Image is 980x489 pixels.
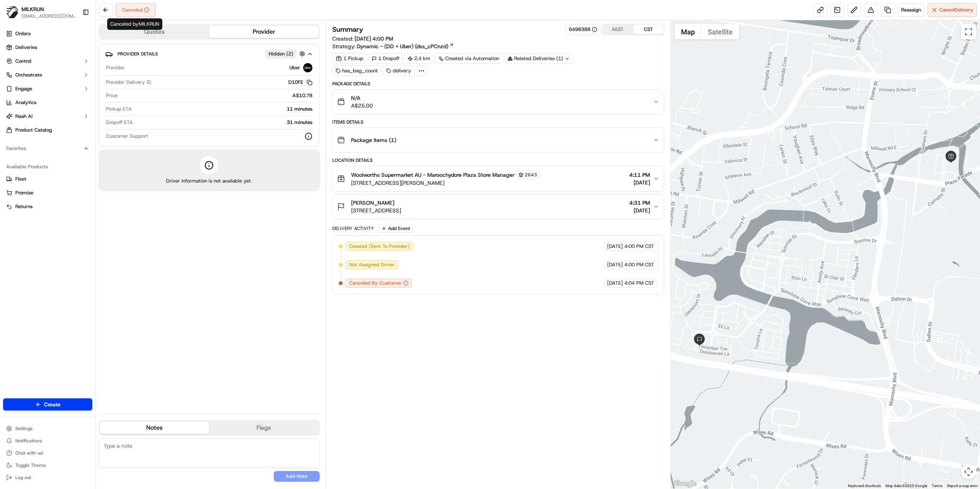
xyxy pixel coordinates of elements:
span: Provider Details [118,51,158,57]
span: N/A [351,94,373,102]
span: Promise [15,189,33,196]
span: 4:04 PM CST [624,280,654,287]
a: Created via Automation [435,53,503,64]
div: Package Details [332,81,664,87]
span: 4:11 PM [629,171,650,179]
button: Provider [209,26,318,38]
div: Related Deliveries (1) [504,53,573,64]
button: Chat with us! [3,448,92,458]
span: Canceled by MILKRUN [110,21,159,27]
button: Map camera controls [961,464,976,479]
span: Created: [332,35,393,42]
div: 31 minutes [136,119,312,126]
a: Terms (opens in new tab) [932,484,942,488]
span: [DATE] 4:00 PM [354,35,393,42]
span: [DATE] [607,243,623,250]
button: Flags [209,422,318,434]
span: Not Assigned Driver [349,261,395,268]
span: Nash AI [15,113,33,120]
button: Toggle Theme [3,460,92,471]
button: Provider DetailsHidden (2) [105,47,313,60]
span: Reassign [901,7,921,13]
span: Analytics [15,99,36,106]
span: Engage [15,85,32,92]
span: Provider Delivery ID [106,79,151,86]
span: Orchestrate [15,72,42,78]
span: Settings [15,425,33,432]
span: Notifications [15,438,42,444]
span: Control [15,58,31,65]
a: Fleet [6,176,89,183]
button: Keyboard shortcuts [848,483,881,489]
button: Show satellite imagery [701,24,739,39]
button: Toggle fullscreen view [961,24,976,39]
span: Product Catalog [15,127,52,134]
span: Woolworths Supermarket AU - Maroochydore Plaza Store Manager [351,171,514,179]
span: Toggle Theme [15,462,46,468]
span: [DATE] [607,280,623,287]
button: Nash AI [3,110,92,122]
button: Control [3,55,92,67]
span: [STREET_ADDRESS][PERSON_NAME] [351,179,540,187]
div: 1 Pickup [332,53,367,64]
button: Woolworths Supermarket AU - Maroochydore Plaza Store Manager2643[STREET_ADDRESS][PERSON_NAME]4:11... [333,166,664,191]
div: Items Details [332,119,664,125]
span: [PERSON_NAME] [351,199,394,207]
div: Favorites [3,142,92,155]
span: 2643 [525,172,537,178]
span: Provider [106,64,125,71]
button: Reassign [898,3,924,17]
button: Add Event [379,224,413,233]
span: 4:00 PM CST [624,261,654,268]
span: 4:31 PM [629,199,650,207]
span: [DATE] [629,179,650,186]
div: 1 Dropoff [368,53,403,64]
button: MILKRUN [21,5,44,13]
a: Product Catalog [3,124,92,136]
div: 2.4 km [404,53,434,64]
button: MILKRUNMILKRUN[EMAIL_ADDRESS][DOMAIN_NAME] [3,3,79,21]
button: CST [633,24,664,34]
span: 4:00 PM CST [624,243,654,250]
button: Notes [100,422,209,434]
div: delivery [383,65,415,76]
button: Canceled [116,3,156,17]
span: Fleet [15,176,26,183]
button: Fleet [3,173,92,185]
button: 6498388 [569,26,597,33]
button: Show street map [675,24,701,39]
span: [DATE] [607,261,623,268]
button: Promise [3,187,92,199]
button: Notifications [3,435,92,446]
span: [DATE] [629,207,650,214]
a: Orders [3,28,92,40]
button: AEST [603,24,633,34]
span: Returns [15,203,33,210]
button: Log out [3,472,92,483]
div: Strategy: [332,42,454,50]
button: Hidden (2) [265,49,307,59]
a: Dynamic - (DD + Uber) (dss_cPCnzd) [357,42,454,50]
button: N/AA$25.00 [333,90,664,114]
img: uber-new-logo.jpeg [303,63,312,72]
div: Location Details [332,157,664,163]
span: Dynamic - (DD + Uber) (dss_cPCnzd) [357,42,448,50]
span: Chat with us! [15,450,43,456]
div: Available Products [3,161,92,173]
span: Pickup ETA [106,106,132,112]
div: has_bag_count [332,65,381,76]
h3: Summary [332,26,363,33]
button: Orchestrate [3,69,92,81]
span: Uber [289,64,300,71]
span: A$10.78 [292,92,312,99]
span: Map data ©2025 Google [885,484,927,488]
button: Quotes [100,26,209,38]
div: 11 minutes [135,106,312,112]
span: Cancel Delivery [939,7,973,13]
span: Price [106,92,118,99]
button: Package Items (1) [333,128,664,152]
button: [EMAIL_ADDRESS][DOMAIN_NAME] [21,13,76,19]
